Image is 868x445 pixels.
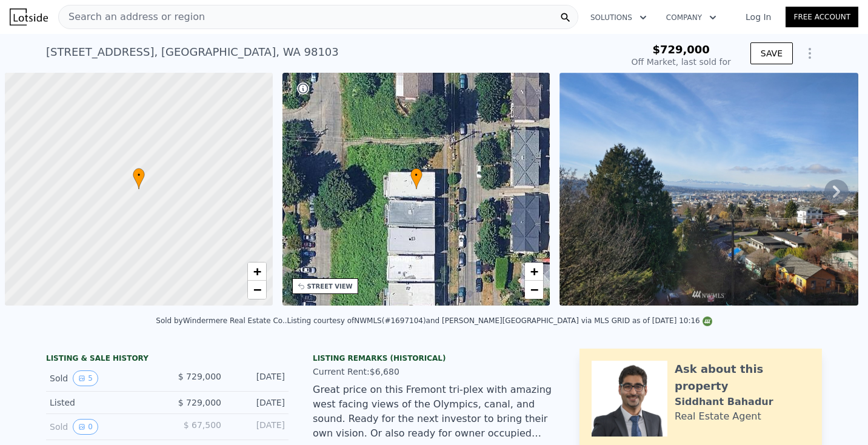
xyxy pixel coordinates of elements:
[184,420,221,430] span: $ 67,500
[307,282,353,291] div: STREET VIEW
[231,370,285,386] div: [DATE]
[248,281,266,299] a: Zoom out
[73,370,98,386] button: View historical data
[656,7,726,28] button: Company
[675,409,761,424] div: Real Estate Agent
[750,42,793,64] button: SAVE
[675,361,810,395] div: Ask about this property
[652,43,710,56] span: $729,000
[46,44,339,61] div: [STREET_ADDRESS] , [GEOGRAPHIC_DATA] , WA 98103
[530,264,538,279] span: +
[313,383,555,441] div: Great price on this Fremont tri-plex with amazing west facing views of the Olympics, canal, and s...
[178,372,221,381] span: $ 729,000
[178,398,221,407] span: $ 729,000
[632,56,731,68] div: Off Market, last sold for
[231,396,285,409] div: [DATE]
[410,168,422,189] div: •
[50,396,158,409] div: Listed
[50,419,158,435] div: Sold
[248,263,266,281] a: Zoom in
[703,316,712,326] img: NWMLS Logo
[410,170,422,181] span: •
[10,8,48,25] img: Lotside
[525,263,543,281] a: Zoom in
[231,419,285,435] div: [DATE]
[581,7,656,28] button: Solutions
[253,264,261,279] span: +
[370,367,399,376] span: $6,680
[46,353,289,366] div: LISTING & SALE HISTORY
[786,7,858,27] a: Free Account
[156,316,287,325] div: Sold by Windermere Real Estate Co. .
[731,11,786,23] a: Log In
[59,10,205,24] span: Search an address or region
[559,73,858,306] img: Sale: 118611062 Parcel: 97791741
[133,170,145,181] span: •
[798,41,822,65] button: Show Options
[675,395,773,409] div: Siddhant Bahadur
[50,370,158,386] div: Sold
[525,281,543,299] a: Zoom out
[73,419,98,435] button: View historical data
[313,367,370,376] span: Current Rent:
[313,353,555,363] div: Listing Remarks (Historical)
[133,168,145,189] div: •
[530,282,538,297] span: −
[287,316,712,325] div: Listing courtesy of NWMLS (#1697104) and [PERSON_NAME][GEOGRAPHIC_DATA] via MLS GRID as of [DATE]...
[253,282,261,297] span: −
